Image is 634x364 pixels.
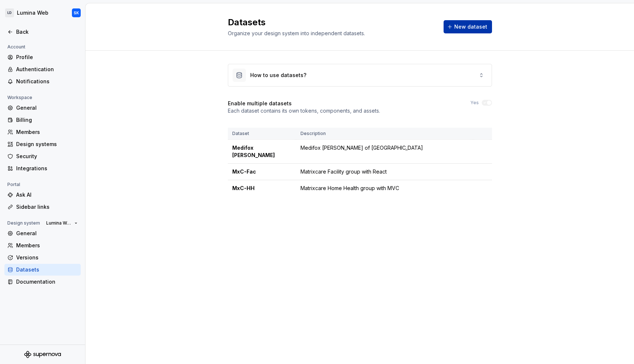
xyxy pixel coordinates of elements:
button: LDLumina WebSK [1,5,84,21]
div: MxC-HH [232,185,292,192]
div: Ask AI [16,191,78,199]
div: Portal [4,180,23,189]
div: Design system [4,219,43,227]
div: Billing [16,116,78,124]
div: Members [16,242,78,249]
a: Design systems [4,138,81,150]
span: Lumina Web [46,220,72,226]
a: Documentation [4,276,81,288]
div: Account [4,43,28,51]
div: Authentication [16,66,78,73]
div: Datasets [16,266,78,273]
div: Versions [16,254,78,261]
div: General [16,104,78,112]
a: Members [4,240,81,251]
div: Design systems [16,141,78,148]
h4: Enable multiple datasets [228,100,292,107]
h2: Datasets [228,17,435,28]
a: Authentication [4,63,81,75]
label: Yes [470,100,479,106]
div: Lumina Web [17,9,48,17]
th: Description [296,128,473,140]
a: Billing [4,114,81,126]
a: Sidebar links [4,201,81,213]
a: Ask AI [4,189,81,201]
div: SK [74,10,79,16]
a: General [4,102,81,114]
td: Matrixcare Home Health group with MVC [296,180,473,197]
div: How to use datasets? [250,72,306,79]
a: Back [4,26,81,38]
div: Profile [16,54,78,61]
div: Integrations [16,165,78,172]
div: Notifications [16,78,78,85]
div: Documentation [16,278,78,285]
a: Profile [4,51,81,63]
a: Datasets [4,264,81,276]
svg: Supernova Logo [24,351,61,358]
a: Versions [4,252,81,263]
td: Medifox [PERSON_NAME] of [GEOGRAPHIC_DATA] [296,140,473,164]
div: Workspace [4,93,35,102]
a: General [4,227,81,239]
span: New dataset [454,23,487,30]
div: MxC-Fac [232,168,292,175]
a: Members [4,126,81,138]
div: General [16,230,78,237]
td: Matrixcare Facility group with React [296,164,473,180]
p: Each dataset contains its own tokens, components, and assets. [228,107,380,114]
div: Medifox [PERSON_NAME] [232,144,292,159]
span: Organize your design system into independent datasets. [228,30,365,36]
button: New dataset [444,20,492,33]
div: LD [5,8,14,17]
a: Security [4,150,81,162]
a: Integrations [4,163,81,174]
div: Security [16,153,78,160]
div: Back [16,28,78,36]
div: Sidebar links [16,203,78,211]
th: Dataset [228,128,296,140]
div: Members [16,128,78,136]
a: Notifications [4,76,81,87]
